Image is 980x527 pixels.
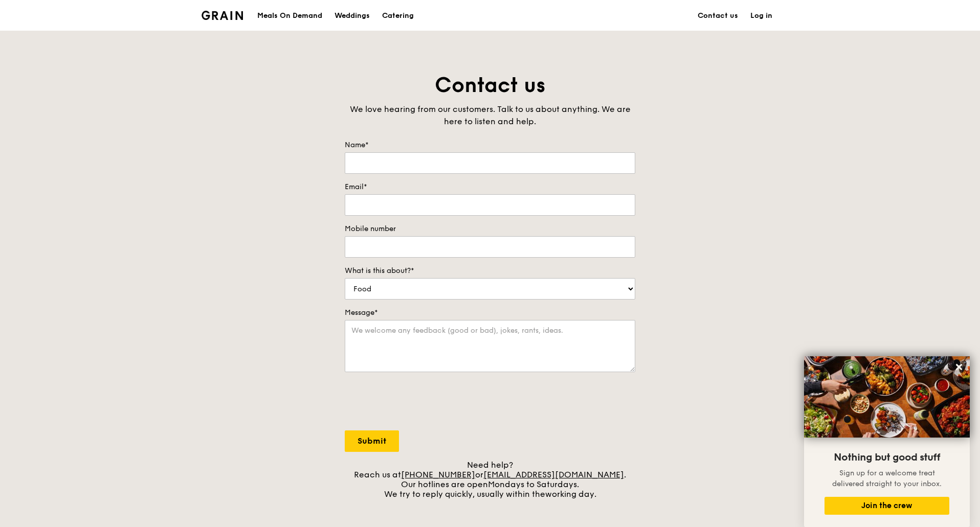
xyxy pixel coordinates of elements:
[376,1,420,31] a: Catering
[401,470,475,479] a: [PHONE_NUMBER]
[345,430,399,452] input: Submit
[345,266,635,276] label: What is this about?*
[345,224,635,234] label: Mobile number
[328,1,376,31] a: Weddings
[345,308,635,318] label: Message*
[834,451,940,464] span: Nothing but good stuff
[483,470,624,479] a: [EMAIL_ADDRESS][DOMAIN_NAME]
[545,489,596,499] span: working day.
[345,103,635,128] div: We love hearing from our customers. Talk to us about anything. We are here to listen and help.
[345,140,635,150] label: Name*
[345,72,635,99] h1: Contact us
[825,497,949,515] button: Join the crew
[335,1,370,31] div: Weddings
[804,356,970,438] img: DSC07876-Edit02-Large.jpeg
[488,479,579,489] span: Mondays to Saturdays.
[382,1,414,31] div: Catering
[832,469,942,488] span: Sign up for a welcome treat delivered straight to your inbox.
[692,1,744,31] a: Contact us
[202,11,243,20] img: Grain
[951,359,967,375] button: Close
[744,1,778,31] a: Log in
[345,382,500,422] iframe: reCAPTCHA
[345,182,635,192] label: Email*
[345,460,635,499] div: Need help? Reach us at or . Our hotlines are open We try to reply quickly, usually within the
[257,1,322,31] div: Meals On Demand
